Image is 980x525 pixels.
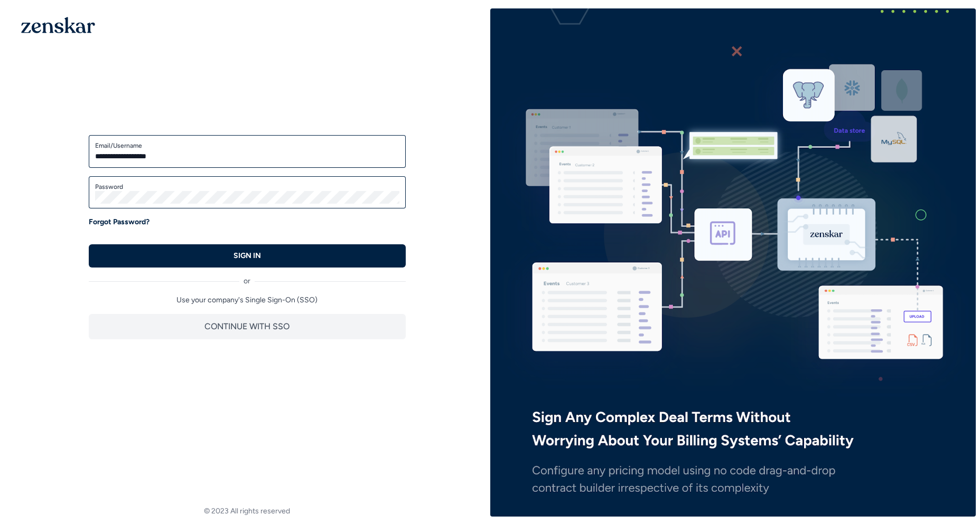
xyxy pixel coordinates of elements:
[21,17,95,33] img: 1OGAJ2xQqyY4LXKgY66KYq0eOWRCkrZdAb3gUhuVAqdWPZE9SRJmCz+oDMSn4zDLXe31Ii730ItAGKgCKgCCgCikA4Av8PJUP...
[234,251,261,261] p: SIGN IN
[89,314,406,339] button: CONTINUE WITH SSO
[95,141,399,150] label: Email/Username
[4,506,490,517] footer: © 2023 All rights reserved
[95,183,399,191] label: Password
[89,268,406,287] div: or
[89,217,150,227] a: Forgot Password?
[89,295,406,306] p: Use your company's Single Sign-On (SSO)
[89,244,406,268] button: SIGN IN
